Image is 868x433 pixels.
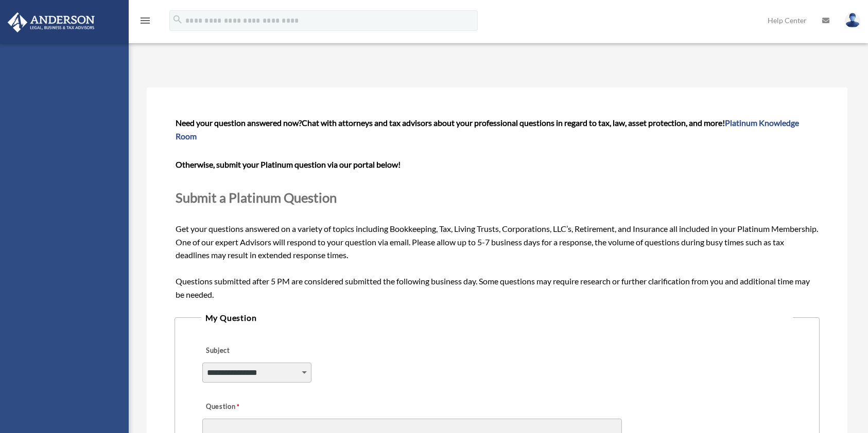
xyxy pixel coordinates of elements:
[172,14,183,25] i: search
[5,12,98,32] img: Anderson Advisors Platinum Portal
[176,118,799,141] a: Platinum Knowledge Room
[202,344,300,358] label: Subject
[202,400,282,414] label: Question
[139,18,151,27] a: menu
[176,190,337,205] span: Submit a Platinum Question
[139,14,151,27] i: menu
[176,118,799,141] span: Chat with attorneys and tax advisors about your professional questions in regard to tax, law, ass...
[845,13,860,28] img: User Pic
[176,118,818,299] span: Get your questions answered on a variety of topics including Bookkeeping, Tax, Living Trusts, Cor...
[176,159,401,169] b: Otherwise, submit your Platinum question via our portal below!
[201,311,793,325] legend: My Question
[176,118,302,128] span: Need your question answered now?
